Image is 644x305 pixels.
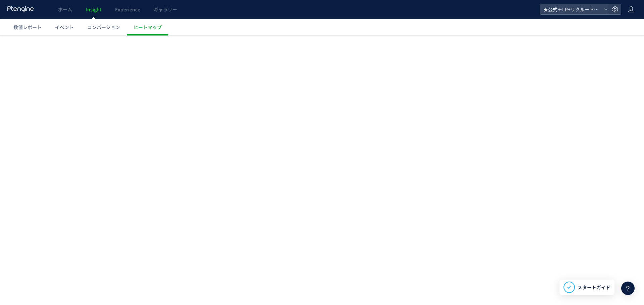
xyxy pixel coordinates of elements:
span: Experience [115,6,140,13]
span: イベント [55,24,74,30]
span: ホーム [58,6,72,13]
span: 数値レポート [13,24,42,30]
span: スタートガイド [578,284,610,291]
span: コンバージョン [87,24,120,30]
span: ★公式＋LP+リクルート+BS+FastNail [541,4,601,14]
span: ギャラリー [154,6,177,13]
span: ヒートマップ [133,24,162,30]
span: Insight [86,6,102,13]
